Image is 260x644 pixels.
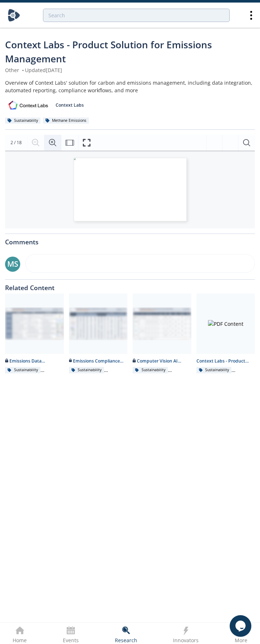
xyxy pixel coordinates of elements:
div: Emissions Data Management Solutions - Technology Landscape [5,358,64,364]
a: Emissions Compliance Platforms - Innovator Comparison preview Emissions Compliance Platforms - In... [66,293,130,373]
div: Sustainability [5,117,40,124]
div: Context Labs - Product Solution for Emissions Management [196,358,255,364]
div: Sustainability [133,367,168,373]
div: Related Content [5,280,255,291]
div: Sustainability [196,367,232,373]
div: Emissions Compliance Platforms - Innovator Comparison [69,358,128,364]
div: Computer Vision AI Systems for Flare Monitoring - Innovator Comparison [133,358,191,364]
div: MS [5,257,20,272]
iframe: chat widget [230,615,253,637]
a: PDF Content Context Labs - Product Solution for Emissions Management Sustainability [194,293,258,373]
p: Context Labs [56,102,84,108]
div: Comments [5,234,255,245]
a: Emissions Data Management Solutions - Technology Landscape preview Emissions Data Management Solu... [3,293,66,373]
div: Methane Emissions [43,117,89,124]
a: Computer Vision AI Systems for Flare Monitoring - Innovator Comparison preview Computer Vision AI... [130,293,194,373]
div: Overview of Context Labs' solution for carbon and emissions management, including data integratio... [5,79,255,94]
span: • [21,67,25,74]
div: Sustainability [69,367,104,373]
input: Advanced Search [43,9,230,22]
span: Context Labs - Product Solution for Emissions Management [5,38,212,65]
div: Sustainability [5,367,40,373]
div: Other Updated [DATE] [5,66,255,74]
img: Home [8,9,20,22]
